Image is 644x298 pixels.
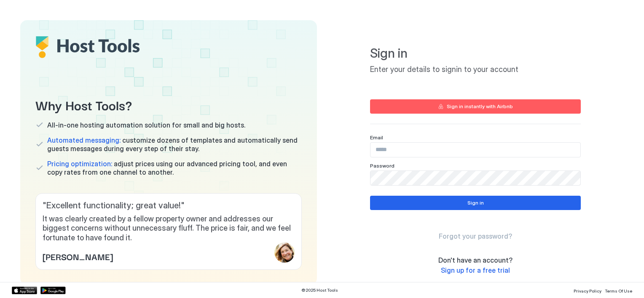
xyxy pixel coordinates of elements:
[441,266,510,275] a: Sign up for a free trial
[605,286,632,295] a: Terms Of Use
[43,200,295,211] span: " Excellent functionality; great value! "
[467,199,484,207] div: Sign in
[370,99,581,114] button: Sign in instantly with Airbnb
[370,143,580,157] input: Input Field
[370,134,383,141] span: Email
[35,95,302,114] span: Why Host Tools?
[439,232,512,241] a: Forgot your password?
[274,242,295,263] div: profile
[370,65,581,74] span: Enter your details to signin to your account
[40,287,66,294] a: Google Play Store
[370,162,394,169] span: Password
[12,287,37,294] a: App Store
[370,196,581,210] button: Sign in
[47,160,112,168] span: Pricing optimization:
[438,256,513,264] span: Don't have an account?
[43,250,113,263] span: [PERSON_NAME]
[370,45,581,61] span: Sign in
[370,171,580,185] input: Input Field
[43,214,295,243] span: It was clearly created by a fellow property owner and addresses our biggest concerns without unne...
[301,287,338,293] span: © 2025 Host Tools
[47,136,302,153] span: customize dozens of templates and automatically send guests messages during every step of their s...
[447,103,513,110] div: Sign in instantly with Airbnb
[574,288,601,293] span: Privacy Policy
[47,121,245,129] span: All-in-one hosting automation solution for small and big hosts.
[605,288,632,293] span: Terms Of Use
[574,286,601,295] a: Privacy Policy
[47,136,121,144] span: Automated messaging:
[47,160,302,176] span: adjust prices using our advanced pricing tool, and even copy rates from one channel to another.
